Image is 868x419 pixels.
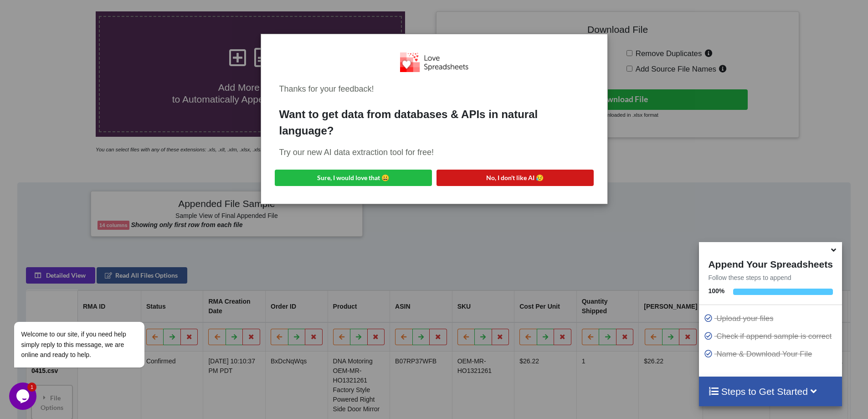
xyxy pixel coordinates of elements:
[437,170,594,186] button: No, I don't like AI 😥
[704,331,839,342] p: Check if append sample is correct
[9,383,38,410] iframe: chat widget
[699,273,842,282] p: Follow these steps to append
[279,83,589,95] div: Thanks for your feedback!
[9,239,173,378] iframe: chat widget
[704,313,839,324] p: Upload your files
[708,287,724,295] b: 100 %
[279,106,589,139] div: Want to get data from databases & APIs in natural language?
[708,386,832,397] h4: Steps to Get Started
[704,348,839,360] p: Name & Download Your File
[699,256,842,270] h4: Append Your Spreadsheets
[400,52,468,72] img: Logo.png
[275,170,432,186] button: Sure, I would love that 😀
[279,146,589,159] div: Try our new AI data extraction tool for free!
